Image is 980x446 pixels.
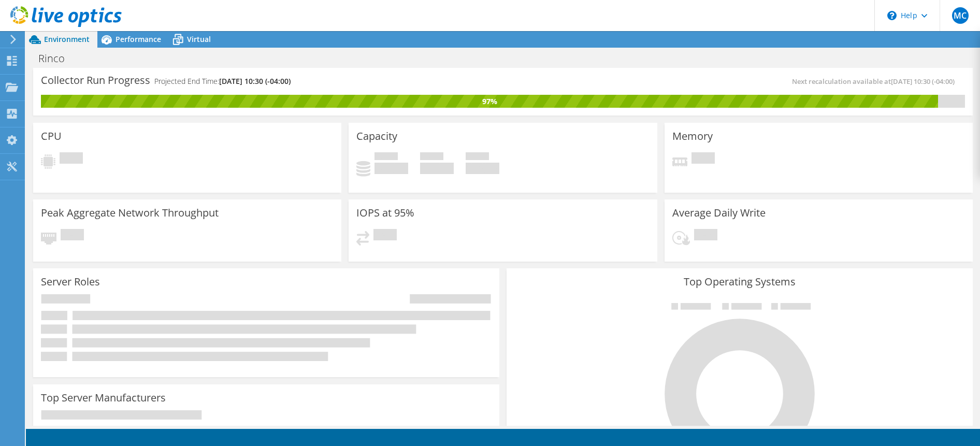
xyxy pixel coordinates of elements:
span: Next recalculation available at [792,77,960,86]
span: Pending [373,229,397,243]
span: MC [952,7,969,24]
span: Free [420,152,443,163]
h3: Memory [672,131,713,142]
span: Virtual [187,34,211,44]
span: Total [466,152,489,163]
span: [DATE] 10:30 (-04:00) [891,77,955,86]
span: Pending [61,229,84,243]
span: Pending [694,229,717,243]
span: Used [374,152,398,163]
h4: 0 GiB [466,163,499,174]
h4: Projected End Time: [154,76,291,87]
h3: Average Daily Write [672,207,766,219]
span: Environment [44,34,90,44]
h4: 0 GiB [374,163,408,174]
span: Performance [116,34,161,44]
div: 97% [41,96,938,107]
h3: Top Server Manufacturers [41,392,166,404]
span: [DATE] 10:30 (-04:00) [219,76,291,86]
span: Pending [60,152,83,166]
h4: 0 GiB [420,163,454,174]
h1: Rinco [34,53,81,64]
svg: \n [887,11,897,20]
h3: CPU [41,131,62,142]
span: Pending [691,152,715,166]
h3: Top Operating Systems [514,276,965,287]
h3: Capacity [356,131,397,142]
h3: Server Roles [41,276,100,287]
h3: IOPS at 95% [356,207,414,219]
h3: Peak Aggregate Network Throughput [41,207,219,219]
